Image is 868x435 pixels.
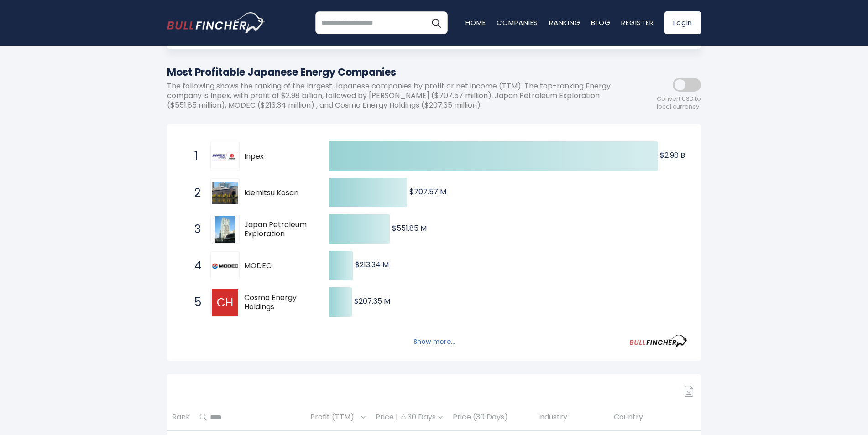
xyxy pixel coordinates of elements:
text: $213.34 M [355,259,389,270]
text: $551.85 M [392,223,427,233]
img: MODEC [212,263,238,269]
span: Profit (TTM) [310,410,359,425]
th: Country [609,404,701,431]
img: Cosmo Energy Holdings [212,289,238,316]
span: 5 [190,295,199,310]
text: $707.57 M [409,186,446,197]
span: Convert USD to local currency [657,95,701,111]
a: Blog [591,18,610,27]
a: Home [465,18,486,27]
button: Search [425,11,448,34]
th: Industry [533,404,609,431]
span: Cosmo Energy Holdings [244,293,313,312]
img: Japan Petroleum Exploration [215,216,235,243]
div: Price | 30 Days [376,413,443,422]
a: Login [664,11,701,34]
span: Japan Petroleum Exploration [244,220,313,239]
img: Inpex [212,143,238,170]
a: Go to homepage [167,12,265,33]
span: 1 [190,149,199,164]
h1: Most Profitable Japanese Energy Companies [167,65,619,80]
span: Inpex [244,152,313,161]
span: 2 [190,185,199,201]
span: MODEC [244,261,313,271]
th: Rank [167,404,195,431]
span: Idemitsu Kosan [244,188,313,198]
span: 4 [190,258,199,274]
th: Price (30 Days) [448,404,533,431]
text: $2.98 B [660,150,685,161]
text: $207.35 M [354,296,390,306]
a: Companies [497,18,538,27]
a: Ranking [549,18,580,27]
a: Register [621,18,654,27]
img: Idemitsu Kosan [212,182,238,203]
img: bullfincher logo [167,12,265,33]
span: 3 [190,222,199,237]
p: The following shows the ranking of the largest Japanese companies by profit or net income (TTM). ... [167,82,619,110]
button: Show more... [408,334,460,349]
